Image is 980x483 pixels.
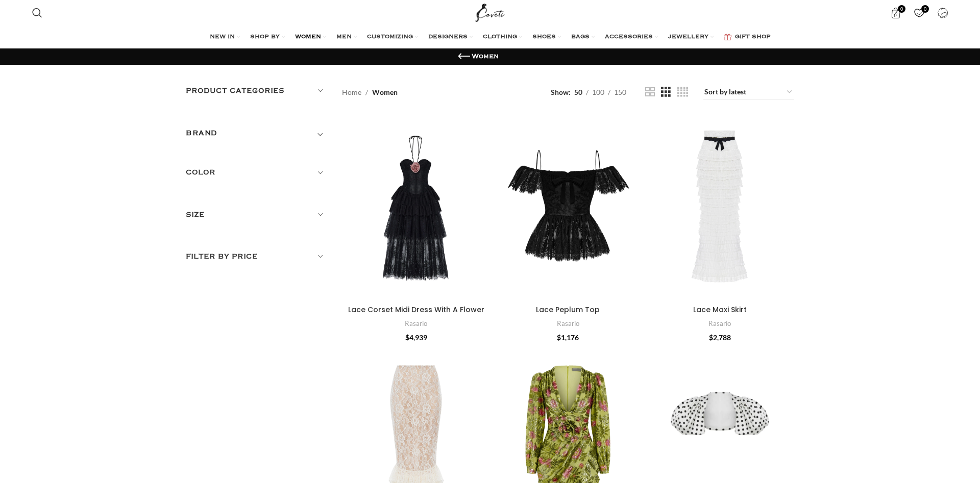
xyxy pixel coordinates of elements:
span: $ [709,333,713,342]
span: SHOES [532,33,556,41]
bdi: 4,939 [405,333,427,342]
a: Rasario [557,319,579,328]
a: CUSTOMIZING [367,27,418,47]
nav: Breadcrumb [342,87,398,98]
span: ACCESSORIES [605,33,653,41]
span: CUSTOMIZING [367,33,413,41]
h5: Filter by price [186,251,327,262]
span: WOMEN [295,33,321,41]
a: 0 [885,3,906,23]
a: Lace Peplum Top [536,304,600,315]
div: My Wishlist [909,3,929,23]
span: CLOTHING [483,33,517,41]
span: SHOP BY [250,33,280,41]
a: CLOTHING [483,27,522,47]
span: NEW IN [210,33,235,41]
bdi: 2,788 [709,333,731,342]
span: GIFT SHOP [735,33,771,41]
a: Lace Corset Midi Dress With A Flower [348,304,484,315]
a: BAGS [571,27,595,47]
a: Rasario [708,319,731,328]
h5: Color [186,167,327,178]
a: Lace Corset Midi Dress With A Flower [342,115,491,300]
a: 50 [571,87,586,98]
a: Lace Maxi Skirt [693,304,747,315]
span: JEWELLERY [668,33,708,41]
bdi: 1,176 [557,333,579,342]
a: JEWELLERY [668,27,714,47]
a: Site logo [473,8,507,16]
a: Rasario [405,319,427,328]
span: MEN [336,33,352,41]
div: Main navigation [27,27,953,47]
span: 0 [898,5,905,13]
a: Go back [456,49,472,64]
img: GiftBag [724,34,731,40]
a: Search [27,3,47,23]
a: GIFT SHOP [724,27,771,47]
select: Shop order [703,85,794,99]
span: DESIGNERS [428,33,468,41]
a: 100 [589,87,608,98]
span: $ [405,333,409,342]
span: $ [557,333,561,342]
a: SHOP BY [250,27,285,47]
span: Women [372,87,398,98]
a: NEW IN [210,27,240,47]
h1: Women [472,52,499,61]
a: 0 [909,3,929,23]
h5: Product categories [186,85,327,96]
span: Show [551,87,571,98]
a: Home [342,87,361,98]
h5: BRAND [186,128,217,139]
a: Grid view 3 [661,86,671,98]
span: 150 [614,88,626,96]
a: DESIGNERS [428,27,473,47]
span: 100 [592,88,604,96]
span: 0 [921,5,929,13]
a: Grid view 2 [645,86,655,98]
a: 150 [610,87,630,98]
span: 50 [574,88,582,96]
a: Lace Peplum Top [494,115,643,300]
a: MEN [336,27,357,47]
div: Toggle filter [186,127,327,145]
a: Grid view 4 [677,86,688,98]
a: ACCESSORIES [605,27,658,47]
h5: Size [186,209,327,220]
a: SHOES [532,27,561,47]
span: BAGS [571,33,590,41]
a: Lace Maxi Skirt [646,115,795,300]
a: WOMEN [295,27,326,47]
